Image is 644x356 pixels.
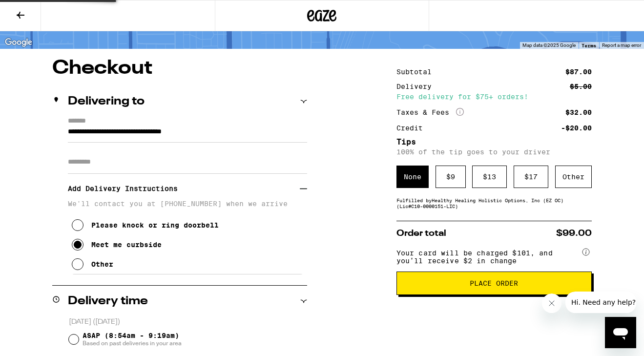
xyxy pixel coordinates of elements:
[396,246,580,265] span: Your card will be charged $101, and you’ll receive $2 in change
[396,125,430,131] div: Credit
[472,166,507,188] div: $ 13
[514,166,548,188] div: $ 17
[542,293,561,313] iframe: Close message
[396,83,438,90] div: Delivery
[605,317,636,348] iframe: Button to launch messaging window
[602,42,641,48] a: Report a map error
[68,295,148,307] h2: Delivery time
[396,272,592,295] button: Place Order
[91,260,113,268] div: Other
[83,339,182,347] span: Based on past deliveries in your area
[396,166,429,188] div: None
[72,215,219,235] button: Please knock or ring doorbell
[565,292,636,313] iframe: Message from company
[2,36,35,49] a: Open this area in Google Maps (opens a new window)
[555,166,592,188] div: Other
[396,197,592,209] div: Fulfilled by Healthy Healing Holistic Options, Inc (EZ OC) (Lic# C10-0000151-LIC )
[565,109,592,116] div: $32.00
[68,96,145,107] h2: Delivering to
[396,138,592,146] h5: Tips
[68,177,300,200] h3: Add Delivery Instructions
[396,68,438,75] div: Subtotal
[91,221,219,229] div: Please knock or ring doorbell
[72,254,113,274] button: Other
[396,148,592,156] p: 100% of the tip goes to your driver
[2,36,35,49] img: Google
[69,317,308,327] p: [DATE] ([DATE])
[83,332,182,347] span: ASAP (8:54am - 9:19am)
[565,68,592,75] div: $87.00
[556,229,592,238] span: $99.00
[72,235,162,254] button: Meet me curbside
[436,166,466,188] div: $ 9
[68,200,307,208] p: We'll contact you at [PHONE_NUMBER] when we arrive
[570,83,592,90] div: $5.00
[396,93,592,100] div: Free delivery for $75+ orders!
[470,280,518,287] span: Place Order
[91,241,162,249] div: Meet me curbside
[582,42,596,48] a: Terms
[522,42,576,48] span: Map data ©2025 Google
[561,125,592,131] div: -$20.00
[52,59,307,78] h1: Checkout
[396,108,464,117] div: Taxes & Fees
[396,229,446,238] span: Order total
